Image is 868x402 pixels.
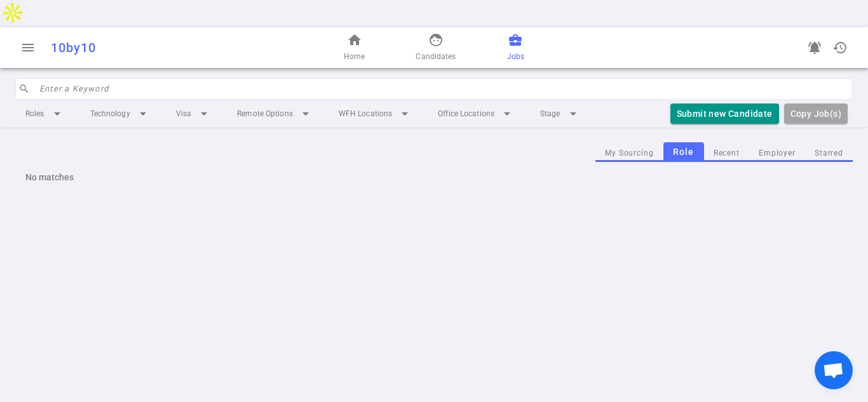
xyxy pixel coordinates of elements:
[507,32,524,63] a: Jobs
[18,83,30,95] span: search
[428,102,525,125] li: Office Locations
[595,145,663,162] button: My Sourcing
[530,102,591,125] li: Stage
[344,32,365,63] a: Home
[166,102,222,125] li: Visa
[15,162,853,192] div: No matches
[344,50,365,63] span: Home
[227,102,323,125] li: Remote Options
[807,40,822,55] span: notifications_active
[416,32,456,63] a: Candidates
[20,40,36,55] span: menu
[832,40,848,55] span: history
[329,102,423,125] li: WFH Locations
[15,102,75,125] li: Roles
[749,145,805,162] button: Employer
[347,32,362,48] span: home
[15,35,41,60] button: Open menu
[507,50,524,63] span: Jobs
[416,50,456,63] span: Candidates
[428,32,444,48] span: face
[815,351,853,389] div: Open chat
[663,142,704,162] button: Role
[805,145,853,162] button: Starred
[704,145,749,162] button: Recent
[670,104,779,124] button: Submit new Candidate
[827,35,853,60] button: Open history
[508,32,523,48] span: business_center
[802,35,827,60] a: Go to see announcements
[51,40,284,55] div: 10by10
[80,102,161,125] li: Technology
